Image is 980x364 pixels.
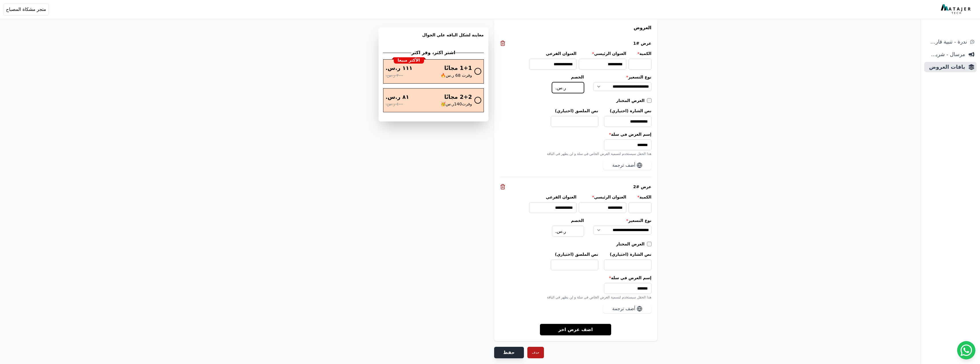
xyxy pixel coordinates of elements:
span: أضف ترجمة [612,162,635,169]
div: عرض #2 [500,184,652,190]
h2: اشتر اكثر، وفر اكثر [411,49,455,56]
span: ر.س. [555,228,566,235]
label: إسم العرض في سلة [500,131,652,137]
h3: العروض [500,24,652,31]
span: ١١١ ر.س. [386,64,413,72]
label: العرض المختار [616,241,647,247]
span: متجر مشكاة المصباح [6,6,46,13]
span: أضف ترجمة [612,305,635,312]
label: نوع التسعير [593,218,652,223]
button: متجر مشكاة المصباح [3,3,49,15]
span: ندرة - تنبية قارب علي النفاذ [926,38,967,46]
span: وفرت140ر.س🥳 [441,101,472,107]
label: نص الشارة (اختياري) [604,108,652,114]
div: عرض #1 [500,40,652,46]
span: ٢٠٠ ر.س. [386,72,403,79]
label: العنوان الفرعي [529,194,577,200]
label: الكمية [629,194,652,200]
span: باقات العروض [926,63,965,71]
label: نص الشارة (اختياري) [604,251,652,257]
img: MatajerTech Logo [941,4,972,15]
button: أضف ترجمة [603,161,652,170]
span: ٤٠٠ ر.س. [386,101,403,107]
span: 1+1 مجانًا [444,64,472,72]
button: أضف ترجمة [603,304,652,313]
label: إسم العرض في سلة [500,275,652,281]
label: العنوان الرئيسي [579,194,626,200]
label: نص الملصق (اختياري) [551,108,598,114]
div: الأكثر مبيعا [394,57,424,64]
span: وفرت 68 ر.س🔥 [441,72,472,79]
div: هذا الحقل سيستخدم لتسمية العرض الخاص في سلة و لن يظهر في الباقة [500,295,652,300]
div: هذا الحقل سيستخدم لتسمية العرض الخاص في سلة و لن يظهر في الباقة [500,151,652,156]
span: مرسال - شريط دعاية [926,50,965,58]
label: العنوان الفرعي [529,51,577,56]
label: نص الملصق (اختياري) [551,251,598,257]
span: ٨١ ر.س. [386,93,409,101]
button: حفظ [494,347,524,358]
h3: معاينة لشكل الباقه علي الجوال [383,32,484,45]
label: الكمية [629,51,652,56]
label: نوع التسعير [593,74,652,80]
label: العرض المختار [616,98,647,103]
label: الخصم [552,218,584,223]
label: العنوان الرئيسي [579,51,626,56]
a: اضف عرض اخر [540,324,611,335]
span: ر.س. [555,84,566,91]
label: الخصم [552,74,584,80]
button: حذف [527,347,544,358]
span: 2+2 مجانًا [444,93,472,101]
